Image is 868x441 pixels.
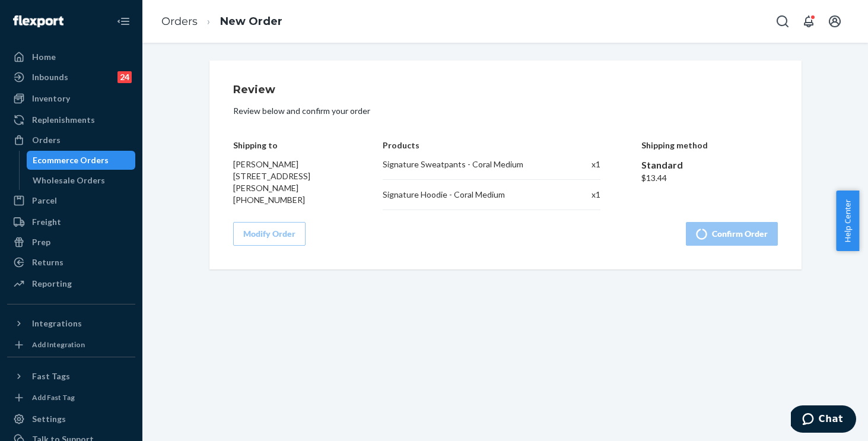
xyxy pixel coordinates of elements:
a: Add Integration [7,338,135,352]
div: Ecommerce Orders [33,154,109,166]
a: Reporting [7,274,135,293]
a: Inventory [7,89,135,108]
a: Home [7,47,135,66]
div: Returns [32,256,63,268]
a: Replenishments [7,110,135,129]
div: Prep [32,236,50,248]
img: Flexport logo [13,15,63,27]
ol: breadcrumbs [152,4,292,39]
button: Integrations [7,314,135,333]
div: 24 [117,71,132,83]
h4: Products [383,141,600,150]
div: Wholesale Orders [33,175,105,186]
a: Ecommerce Orders [27,151,136,170]
div: Add Fast Tag [32,392,75,402]
div: $13.44 [641,172,778,184]
h4: Shipping method [641,141,778,150]
a: Wholesale Orders [27,171,136,190]
button: Open Search Box [771,9,794,33]
div: Home [32,51,56,63]
h1: Review [233,84,778,96]
iframe: Opens a widget where you can chat to one of our agents [791,405,856,435]
span: [PERSON_NAME] [STREET_ADDRESS][PERSON_NAME] [233,159,310,193]
a: Inbounds24 [7,68,135,87]
div: Add Integration [32,340,85,350]
a: Orders [161,15,198,28]
div: Settings [32,413,66,425]
button: Open notifications [797,9,821,33]
a: Freight [7,212,135,231]
button: Confirm Order [686,222,778,246]
h4: Shipping to [233,141,342,150]
a: New Order [220,15,282,28]
button: Help Center [836,191,859,251]
div: Fast Tags [32,370,70,382]
div: Standard [641,158,778,172]
div: Reporting [32,278,72,290]
a: Orders [7,131,135,150]
div: Signature Hoodie - Coral Medium [383,189,554,201]
button: Close Navigation [112,9,135,33]
div: Signature Sweatpants - Coral Medium [383,158,554,170]
div: Parcel [32,195,57,207]
div: Replenishments [32,114,95,126]
div: x 1 [566,158,600,170]
div: Inventory [32,93,70,104]
button: Fast Tags [7,367,135,386]
a: Parcel [7,191,135,210]
a: Prep [7,233,135,252]
button: Open account menu [823,9,847,33]
div: [PHONE_NUMBER] [233,194,342,206]
div: Integrations [32,318,82,329]
a: Returns [7,253,135,272]
p: Review below and confirm your order [233,105,778,117]
a: Settings [7,410,135,429]
div: Orders [32,134,61,146]
div: Inbounds [32,71,68,83]
button: Modify Order [233,222,306,246]
a: Add Fast Tag [7,391,135,405]
div: x 1 [566,189,600,201]
div: Freight [32,216,61,228]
